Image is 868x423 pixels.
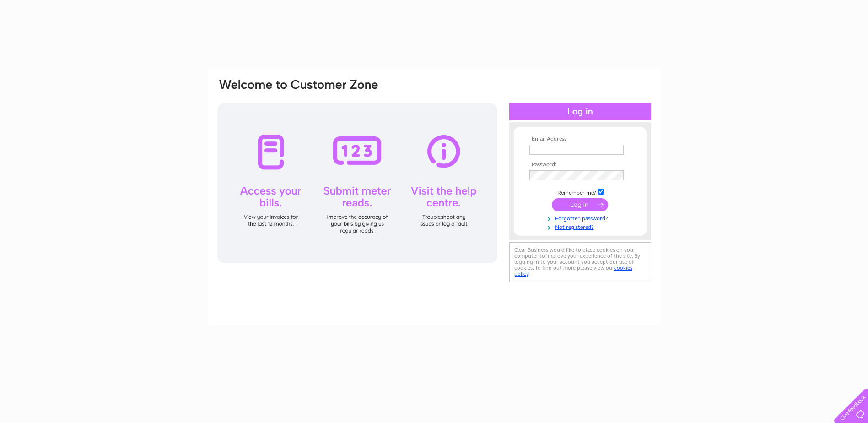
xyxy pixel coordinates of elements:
[514,265,632,277] a: cookies policy
[509,242,651,282] div: Clear Business would like to place cookies on your computer to improve your experience of the sit...
[552,198,608,211] input: Submit
[527,187,633,196] td: Remember me?
[529,213,633,222] a: Forgotten password?
[527,162,633,168] th: Password:
[529,222,633,231] a: Not registered?
[527,136,633,142] th: Email Address:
